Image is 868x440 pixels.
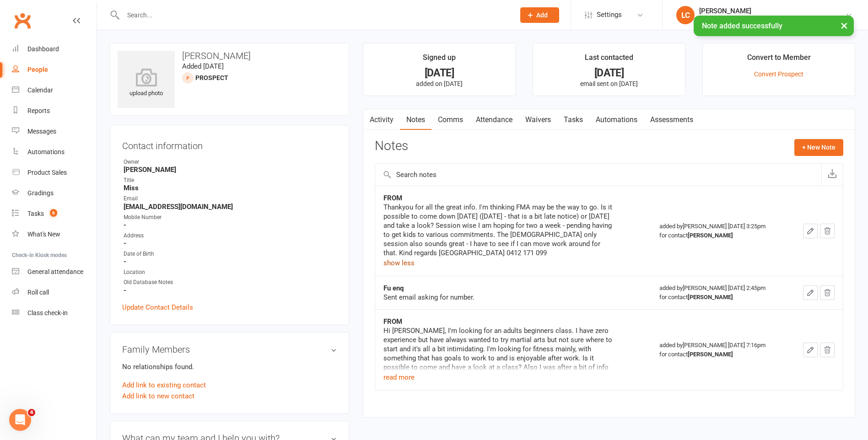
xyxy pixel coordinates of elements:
[375,164,821,186] input: Search notes
[27,66,48,73] div: People
[423,52,456,68] div: Signed up
[124,231,337,240] div: Address
[699,7,845,15] div: [PERSON_NAME]
[372,80,507,87] p: added on [DATE]
[27,210,44,217] div: Tasks
[124,221,337,229] strong: -
[122,361,337,372] p: No relationships found.
[124,203,337,211] strong: [EMAIL_ADDRESS][DOMAIN_NAME]
[12,121,97,142] a: Messages
[27,86,53,94] div: Calendar
[469,109,519,130] a: Attendance
[519,109,557,130] a: Waivers
[50,209,57,217] span: 6
[754,70,803,78] a: Convert Prospect
[27,289,49,296] div: Roll call
[694,16,854,36] div: Note added successfully
[383,372,415,383] button: read more
[383,293,612,302] div: Sent email asking for number.
[383,194,402,202] strong: FROM
[836,16,852,35] button: ×
[431,109,469,130] a: Comms
[659,231,781,240] div: for contact
[124,286,337,295] strong: -
[27,268,83,275] div: General attendance
[122,302,193,313] a: Update Contact Details
[124,239,337,247] strong: -
[122,344,337,354] h3: Family Members
[122,391,194,402] a: Add link to new contact
[12,162,97,183] a: Product Sales
[124,194,337,203] div: Email
[557,109,589,130] a: Tasks
[120,9,508,21] input: Search...
[747,52,811,68] div: Convert to Member
[400,109,431,130] a: Notes
[541,80,677,87] p: email sent on [DATE]
[659,222,781,240] div: added by [PERSON_NAME] [DATE] 3:25pm
[124,166,337,174] strong: [PERSON_NAME]
[12,303,97,323] a: Class kiosk mode
[541,68,677,78] div: [DATE]
[520,7,559,23] button: Add
[11,9,34,32] a: Clubworx
[27,309,68,317] div: Class check-in
[536,11,548,19] span: Add
[122,380,206,391] a: Add link to existing contact
[124,278,337,287] div: Old Database Notes
[12,59,97,80] a: People
[375,139,408,156] h3: Notes
[659,350,781,359] div: for contact
[12,224,97,245] a: What's New
[585,52,633,68] div: Last contacted
[688,351,733,358] strong: [PERSON_NAME]
[12,142,97,162] a: Automations
[659,293,781,302] div: for contact
[124,250,337,258] div: Date of Birth
[12,80,97,101] a: Calendar
[12,101,97,121] a: Reports
[383,258,415,268] button: show less
[12,39,97,59] a: Dashboard
[372,68,507,78] div: [DATE]
[118,68,175,98] div: upload photo
[27,148,65,156] div: Automations
[688,294,733,300] strong: [PERSON_NAME]
[27,189,54,197] div: Gradings
[124,176,337,185] div: Title
[124,268,337,277] div: Location
[363,109,400,130] a: Activity
[597,5,622,25] span: Settings
[383,203,612,258] div: Thankyou for all the great info. I'm thinking FMA may be the way to go. Is it possible to come do...
[122,137,337,151] h3: Contact information
[27,107,50,114] div: Reports
[27,45,59,53] div: Dashboard
[27,169,67,176] div: Product Sales
[12,262,97,282] a: General attendance kiosk mode
[124,184,337,192] strong: Miss
[12,282,97,303] a: Roll call
[699,15,845,23] div: [PERSON_NAME] Martial Arts and Fitness Academy
[383,326,612,390] div: Hi [PERSON_NAME], I'm looking for an adults beginners class. I have zero experience but have alwa...
[182,62,224,70] time: Added [DATE]
[676,6,695,24] div: LC
[27,231,60,238] div: What's New
[794,139,843,156] button: + New Note
[118,51,341,61] h3: [PERSON_NAME]
[195,74,228,81] snap: prospect
[124,213,337,222] div: Mobile Number
[644,109,700,130] a: Assessments
[383,284,404,292] strong: Fu enq
[383,317,402,326] strong: FROM
[659,284,781,302] div: added by [PERSON_NAME] [DATE] 2:45pm
[124,158,337,166] div: Owner
[659,341,781,359] div: added by [PERSON_NAME] [DATE] 7:16pm
[27,128,56,135] div: Messages
[12,204,97,224] a: Tasks 6
[12,183,97,204] a: Gradings
[124,258,337,266] strong: -
[589,109,644,130] a: Automations
[9,409,31,431] iframe: Intercom live chat
[688,232,733,239] strong: [PERSON_NAME]
[28,409,35,416] span: 4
